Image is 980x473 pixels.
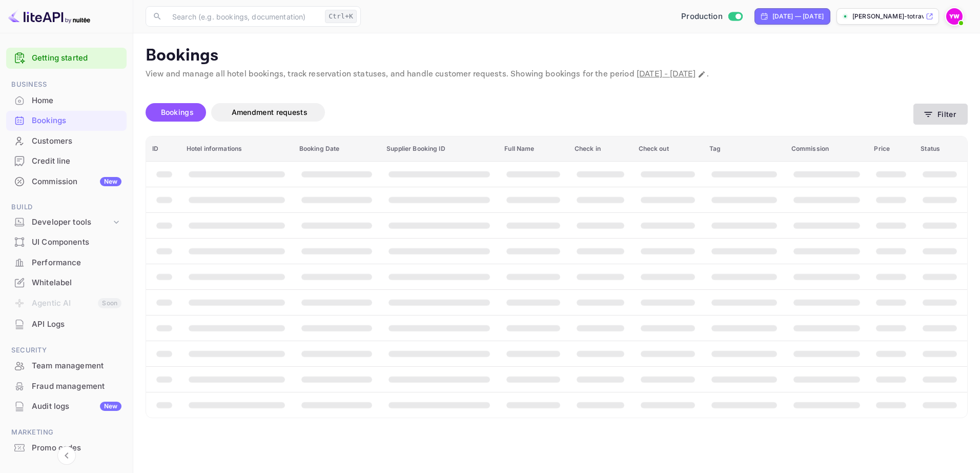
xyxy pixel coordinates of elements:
div: New [100,177,121,186]
input: Search (e.g. bookings, documentation) [166,6,321,27]
div: API Logs [6,314,127,334]
div: New [100,402,121,411]
a: Promo codes [6,438,127,457]
div: UI Components [32,236,121,248]
button: Filter [913,104,968,125]
span: Amendment requests [232,108,308,116]
span: Bookings [161,108,194,116]
table: booking table [146,136,967,418]
img: LiteAPI logo [8,8,90,25]
div: Performance [32,257,121,269]
th: Booking Date [293,136,380,162]
div: account-settings tabs [146,103,913,122]
div: Whitelabel [32,277,121,289]
img: Yahav Winkler [946,8,963,25]
div: Customers [32,135,121,147]
div: Getting started [6,48,127,69]
a: CommissionNew [6,172,127,191]
div: Audit logs [32,401,121,412]
div: Developer tools [6,213,127,231]
span: Security [6,345,127,356]
div: Ctrl+K [325,10,357,23]
a: Performance [6,253,127,272]
span: Production [681,11,723,23]
div: Promo codes [32,442,121,454]
a: Home [6,91,127,110]
a: API Logs [6,314,127,333]
span: [DATE] - [DATE] [637,69,696,80]
a: Whitelabel [6,273,127,292]
div: Fraud management [32,381,121,392]
div: Bookings [32,115,121,127]
a: Customers [6,131,127,150]
div: Audit logsNew [6,397,127,417]
div: Fraud management [6,377,127,397]
a: Audit logsNew [6,397,127,416]
th: Check out [632,136,703,162]
span: Build [6,202,127,213]
div: CommissionNew [6,172,127,192]
div: Credit line [6,151,127,171]
div: Team management [6,356,127,376]
div: Customers [6,131,127,151]
button: Collapse navigation [57,446,76,465]
div: Credit line [32,155,121,167]
th: Status [914,136,967,162]
a: Credit line [6,151,127,170]
div: Developer tools [32,216,111,228]
th: Check in [568,136,632,162]
div: Performance [6,253,127,273]
p: View and manage all hotel bookings, track reservation statuses, and handle customer requests. Sho... [146,68,968,81]
a: Team management [6,356,127,375]
div: Commission [32,176,121,188]
button: Change date range [697,69,707,80]
div: Home [6,91,127,111]
a: Getting started [32,52,121,64]
th: Tag [703,136,785,162]
th: Price [868,136,914,162]
div: UI Components [6,232,127,252]
div: Home [32,95,121,107]
a: UI Components [6,232,127,251]
th: Commission [785,136,868,162]
div: Promo codes [6,438,127,458]
div: Switch to Sandbox mode [677,11,746,23]
div: Team management [32,360,121,372]
th: Hotel informations [180,136,293,162]
div: [DATE] — [DATE] [772,12,824,21]
div: API Logs [32,319,121,330]
div: Bookings [6,111,127,131]
p: Bookings [146,46,968,66]
span: Business [6,79,127,90]
p: [PERSON_NAME]-totravel... [852,12,924,21]
th: Full Name [498,136,568,162]
a: Bookings [6,111,127,130]
div: Whitelabel [6,273,127,293]
th: Supplier Booking ID [380,136,498,162]
a: Fraud management [6,377,127,396]
th: ID [146,136,180,162]
span: Marketing [6,427,127,438]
